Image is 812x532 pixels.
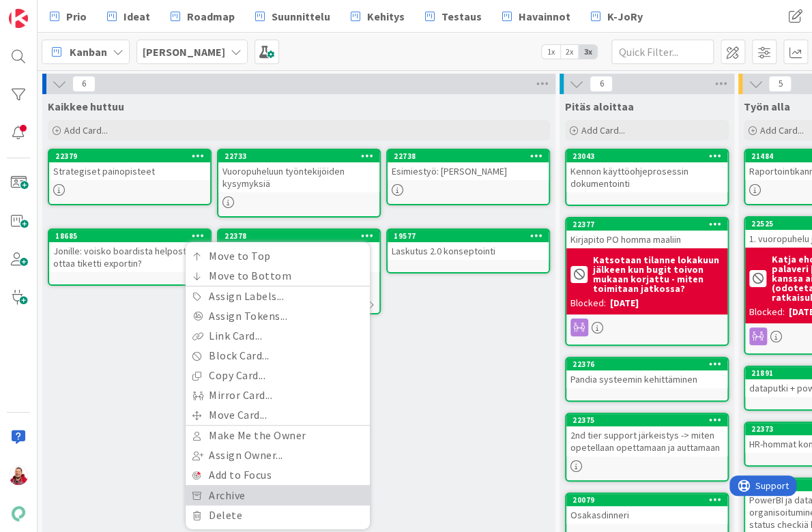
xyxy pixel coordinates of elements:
[566,162,727,192] div: Kennon käyttöohjeprosessin dokumentointi
[48,100,124,113] span: Kaikkee huttuu
[72,76,96,92] span: 6
[186,306,370,326] a: Assign Tokens...
[560,45,579,59] span: 2x
[186,266,370,286] a: Move to Bottom
[99,4,158,29] a: Ideat
[218,162,379,192] div: Vuoropuheluun työntekijöiden kysymyksiä
[218,230,379,272] div: 22378Helin ja Iinan toimenkuvan auki kirjoittaminen
[388,162,549,180] div: Esimiestyö: [PERSON_NAME]
[124,8,150,25] span: Ideat
[49,230,210,272] div: 18685Move to TopMove to BottomAssign Labels...Assign Tokens...Link Card...Block Card...Copy Card....
[343,4,413,29] a: Kehitys
[26,2,59,18] span: Support
[744,100,790,113] span: Työn alla
[519,8,570,25] span: Havainnot
[186,385,370,405] a: Mirror Card...
[186,326,370,346] a: Link Card...
[388,150,549,162] div: 22738
[566,150,727,192] div: 23043Kennon käyttöohjeprosessin dokumentointi
[566,414,727,456] div: 223752nd tier support järkeistys -> miten opetellaan opettamaan ja auttamaan
[572,220,727,229] div: 22377
[570,296,606,310] div: Blocked:
[572,495,727,505] div: 20079
[572,151,727,161] div: 23043
[583,4,651,29] a: K-JoRy
[566,426,727,456] div: 2nd tier support järkeistys -> miten opetellaan opettamaan ja auttamaan
[49,150,210,162] div: 22379
[441,8,482,25] span: Testaus
[218,150,379,192] div: 22733Vuoropuheluun työntekijöiden kysymyksiä
[272,8,330,25] span: Suunnittelu
[186,366,370,385] a: Copy Card...
[566,150,727,162] div: 23043
[542,45,560,59] span: 1x
[572,359,727,369] div: 22376
[186,465,370,485] a: Add to Focus
[611,40,714,64] input: Quick Filter...
[186,426,370,445] a: Make Me the Owner
[218,150,379,162] div: 22733
[49,242,210,272] div: Jonille: voisko boardista helposti ottaa tiketti exportin?
[224,151,379,161] div: 22733
[579,45,597,59] span: 3x
[224,231,379,241] div: 22378
[760,124,804,136] span: Add Card...
[186,405,370,425] a: Move Card...
[55,231,210,241] div: 18685
[388,230,549,260] div: 19577Laskutus 2.0 konseptointi
[9,504,28,523] img: avatar
[55,151,210,161] div: 22379
[187,8,235,25] span: Roadmap
[566,414,727,426] div: 22375
[388,242,549,260] div: Laskutus 2.0 konseptointi
[417,4,490,29] a: Testaus
[9,466,28,485] img: JS
[49,230,210,242] div: 18685Move to TopMove to BottomAssign Labels...Assign Tokens...Link Card...Block Card...Copy Card....
[590,76,613,92] span: 6
[64,124,108,136] span: Add Card...
[49,162,210,180] div: Strategiset painopisteet
[162,4,243,29] a: Roadmap
[566,494,727,524] div: 20079Osakasdinneri
[581,124,625,136] span: Add Card...
[143,45,225,59] b: [PERSON_NAME]
[49,150,210,180] div: 22379Strategiset painopisteet
[367,8,405,25] span: Kehitys
[494,4,579,29] a: Havainnot
[566,370,727,388] div: Pandia systeemin kehittäminen
[70,44,107,60] span: Kanban
[66,8,87,25] span: Prio
[42,4,95,29] a: Prio
[186,486,370,505] a: Archive
[388,230,549,242] div: 19577
[566,218,727,248] div: 22377Kirjapito PO homma maaliin
[566,506,727,524] div: Osakasdinneri
[394,231,549,241] div: 19577
[565,100,634,113] span: Pitäs aloittaa
[572,415,727,425] div: 22375
[566,494,727,506] div: 20079
[566,358,727,388] div: 22376Pandia systeemin kehittäminen
[749,305,785,319] div: Blocked:
[186,246,370,266] a: Move to Top
[610,296,639,310] div: [DATE]
[9,9,28,28] img: Visit kanbanzone.com
[186,445,370,465] a: Assign Owner...
[186,346,370,366] a: Block Card...
[247,4,338,29] a: Suunnittelu
[394,151,549,161] div: 22738
[607,8,643,25] span: K-JoRy
[218,230,379,242] div: 22378
[566,358,727,370] div: 22376
[566,218,727,231] div: 22377
[566,231,727,248] div: Kirjapito PO homma maaliin
[388,150,549,180] div: 22738Esimiestyö: [PERSON_NAME]
[186,505,370,525] a: Delete
[593,255,723,293] b: Katsotaan tilanne lokakuun jälkeen kun bugit toivon mukaan korjattu - miten toimitaan jatkossa?
[186,286,370,306] a: Assign Labels...
[768,76,792,92] span: 5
